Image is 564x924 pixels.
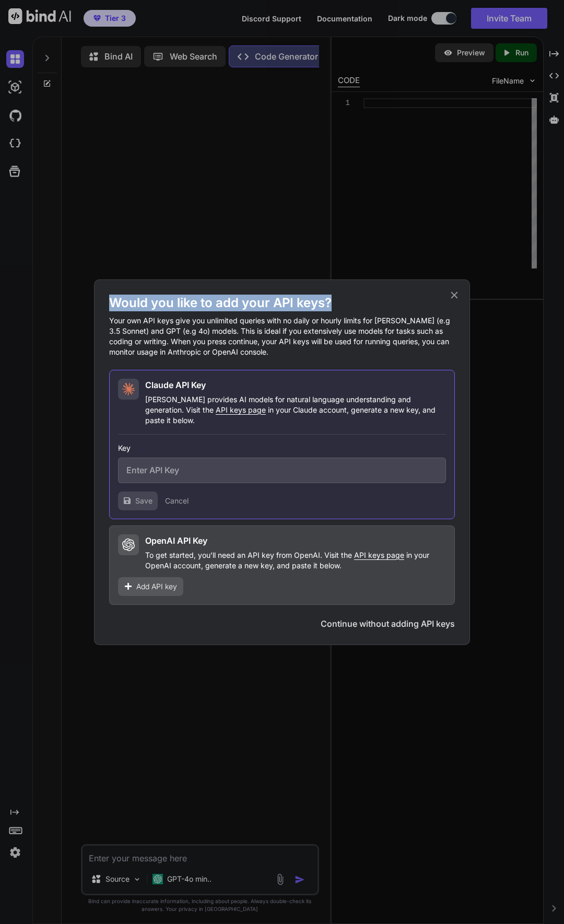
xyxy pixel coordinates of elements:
[216,405,266,414] span: API keys page
[136,581,177,592] span: Add API key
[109,295,455,311] h1: Would you like to add your API keys?
[145,534,207,547] h2: OpenAI API Key
[118,443,446,453] h3: Key
[118,458,446,483] input: Enter API Key
[165,496,189,506] button: Cancel
[118,492,158,510] button: Save
[145,379,206,391] h2: Claude API Key
[109,315,455,357] p: Your own API keys give you unlimited queries with no daily or hourly limits for [PERSON_NAME] (e....
[135,496,152,506] span: Save
[145,394,446,426] p: [PERSON_NAME] provides AI models for natural language understanding and generation. Visit the in ...
[321,617,455,630] button: Continue without adding API keys
[145,550,446,571] p: To get started, you'll need an API key from OpenAI. Visit the in your OpenAI account, generate a ...
[354,551,404,559] span: API keys page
